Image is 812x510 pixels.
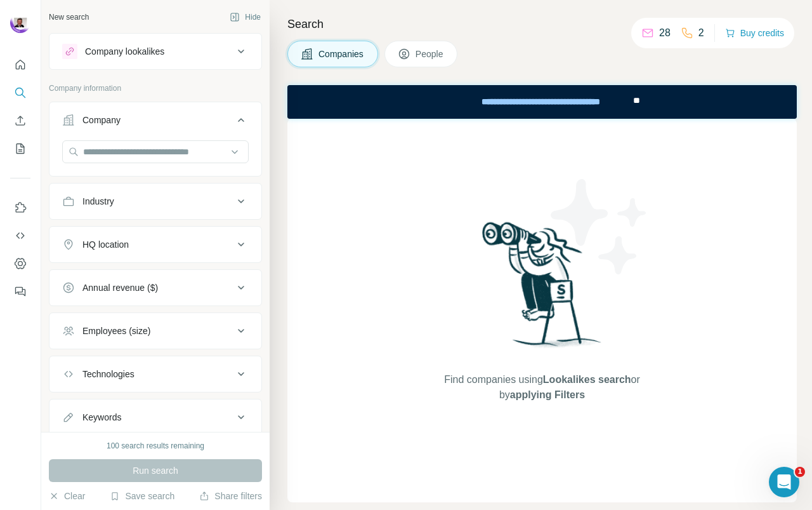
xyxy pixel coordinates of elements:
[49,36,261,67] button: Company lookalikes
[10,109,30,132] button: Enrich CSV
[82,195,114,208] div: Industry
[769,467,799,497] iframe: Intercom live chat
[49,105,261,140] button: Company
[107,440,204,452] div: 100 search results remaining
[49,490,85,502] button: Clear
[10,224,30,247] button: Use Surfe API
[543,374,631,385] span: Lookalikes search
[698,25,704,41] p: 2
[10,137,30,160] button: My lists
[49,11,89,23] div: New search
[85,45,164,58] div: Company lookalikes
[795,467,805,477] span: 1
[221,8,270,27] button: Hide
[82,114,121,126] div: Company
[542,170,657,284] img: Surfe Illustration - Stars
[82,368,134,380] div: Technologies
[82,325,150,337] div: Employees (size)
[82,238,129,251] div: HQ location
[416,48,445,60] span: People
[49,272,261,303] button: Annual revenue ($)
[318,48,365,60] span: Companies
[10,53,30,76] button: Quick start
[440,372,643,403] span: Find companies using or by
[49,229,261,260] button: HQ location
[49,359,261,389] button: Technologies
[287,85,797,119] iframe: Banner
[110,490,174,502] button: Save search
[10,196,30,219] button: Use Surfe on LinkedIn
[10,13,30,33] img: Avatar
[659,25,671,41] p: 28
[82,281,158,294] div: Annual revenue ($)
[49,402,261,433] button: Keywords
[49,186,261,217] button: Industry
[10,81,30,104] button: Search
[49,316,261,346] button: Employees (size)
[10,280,30,303] button: Feedback
[725,24,784,42] button: Buy credits
[82,411,121,424] div: Keywords
[10,252,30,275] button: Dashboard
[199,490,262,502] button: Share filters
[510,389,585,400] span: applying Filters
[287,15,797,33] h4: Search
[49,83,262,94] p: Company information
[476,218,608,360] img: Surfe Illustration - Woman searching with binoculars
